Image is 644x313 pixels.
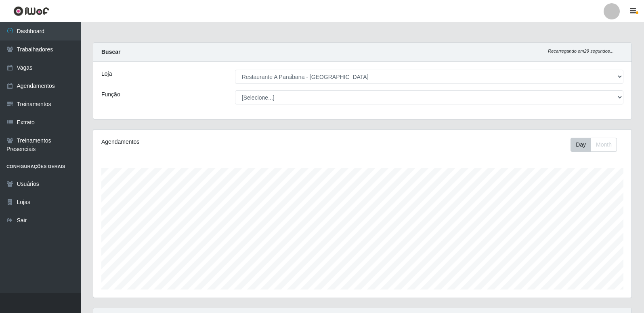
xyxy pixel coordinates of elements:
label: Loja [101,70,112,78]
img: CoreUI Logo [13,6,49,16]
i: Recarregando em 29 segundos... [548,49,614,53]
div: Toolbar with button groups [571,138,623,152]
button: Month [591,138,617,152]
strong: Buscar [101,49,120,55]
button: Day [571,138,591,152]
label: Função [101,90,120,99]
div: First group [571,138,617,152]
div: Agendamentos [101,138,312,146]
